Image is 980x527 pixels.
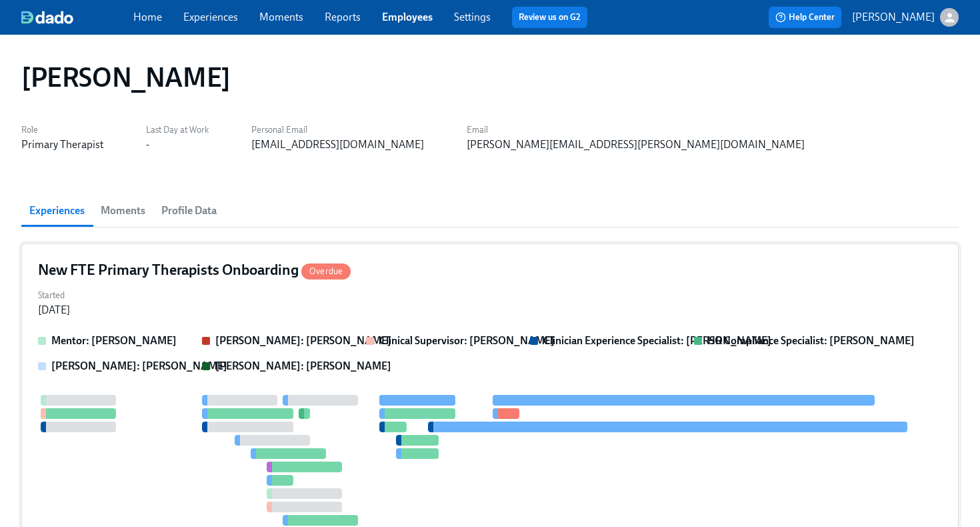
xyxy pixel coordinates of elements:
[146,123,209,137] label: Last Day at Work
[29,201,85,220] span: Experiences
[512,7,587,28] button: Review us on G2
[133,11,162,23] a: Home
[852,8,959,27] button: [PERSON_NAME]
[51,334,177,347] strong: Mentor: [PERSON_NAME]
[325,11,361,23] a: Reports
[161,201,217,220] span: Profile Data
[454,11,491,23] a: Settings
[543,334,771,347] strong: Clinician Experience Specialist: [PERSON_NAME]
[215,334,391,347] strong: [PERSON_NAME]: [PERSON_NAME]
[467,137,805,152] div: [PERSON_NAME][EMAIL_ADDRESS][PERSON_NAME][DOMAIN_NAME]
[769,7,841,28] button: Help Center
[251,137,424,152] div: [EMAIL_ADDRESS][DOMAIN_NAME]
[382,11,433,23] a: Employees
[775,11,835,24] span: Help Center
[51,360,227,372] strong: [PERSON_NAME]: [PERSON_NAME]
[259,11,303,23] a: Moments
[183,11,238,23] a: Experiences
[21,123,103,137] label: Role
[301,266,351,276] span: Overdue
[21,61,231,93] h1: [PERSON_NAME]
[379,334,555,347] strong: Clinical Supervisor: [PERSON_NAME]
[251,123,424,137] label: Personal Email
[467,123,805,137] label: Email
[146,137,149,152] div: -
[21,137,103,152] div: Primary Therapist
[707,334,915,347] strong: HR Compliance Specialist: [PERSON_NAME]
[21,11,73,24] img: dado
[852,10,935,25] p: [PERSON_NAME]
[38,288,70,303] label: Started
[101,201,145,220] span: Moments
[38,303,70,318] div: [DATE]
[21,11,133,24] a: dado
[38,260,351,280] h4: New FTE Primary Therapists Onboarding
[519,11,581,24] a: Review us on G2
[215,360,391,372] strong: [PERSON_NAME]: [PERSON_NAME]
